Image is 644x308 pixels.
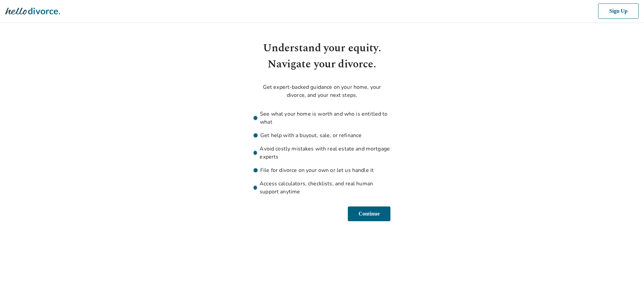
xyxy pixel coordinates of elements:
[597,3,639,19] button: Sign Up
[254,166,390,174] li: File for divorce on your own or let us handle it
[254,83,390,99] p: Get expert-backed guidance on your home, your divorce, and your next steps.
[346,206,390,221] button: Continue
[254,131,390,139] li: Get help with a buyout, sale, or refinance
[254,145,390,161] li: Avoid costly mistakes with real estate and mortgage experts
[254,180,390,196] li: Access calculators, checklists, and real human support anytime
[254,40,390,72] h1: Understand your equity. Navigate your divorce.
[254,110,390,126] li: See what your home is worth and who is entitled to what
